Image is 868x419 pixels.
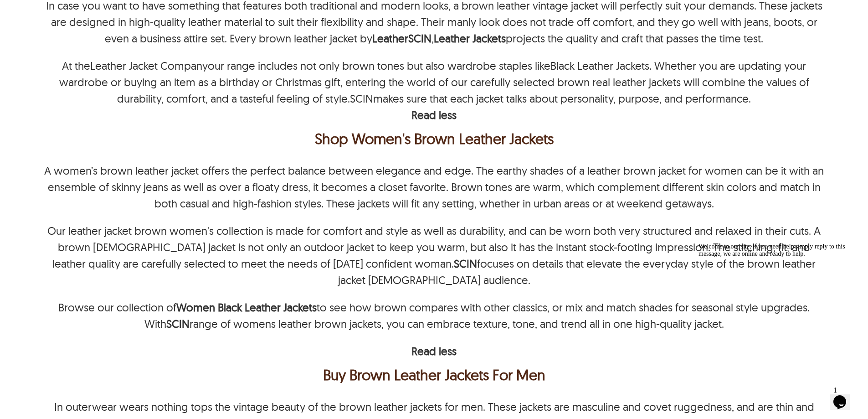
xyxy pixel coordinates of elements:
[372,31,431,45] a: LeatherSCIN
[350,92,373,105] a: SCIN
[411,108,457,122] b: Read less
[830,383,859,410] iframe: chat widget
[43,364,825,386] h2: Buy Brown Leather Jackets For Men
[46,128,822,150] div: Shop Women's Brown Leather Jackets
[166,317,190,331] a: SCIN
[43,162,825,212] p: A women’s brown leather jacket offers the perfect balance between elegance and edge. The earthy s...
[4,4,168,18] div: Welcome to our site, if you need help simply reply to this message, we are online and ready to help.
[411,344,457,358] b: Read less
[43,299,825,332] p: Browse our collection of to see how brown compares with other classics, or mix and match shades f...
[550,59,649,72] a: Black Leather Jackets
[46,364,822,386] div: Buy Brown Leather Jackets For Men
[4,4,150,18] span: Welcome to our site, if you need help simply reply to this message, we are online and ready to help.
[695,239,859,378] iframe: chat widget
[434,31,506,45] a: Leather Jackets
[454,257,477,270] a: SCIN
[176,300,317,314] a: Women Black Leather Jackets
[43,128,825,150] h2: Shop Women's Brown Leather Jackets
[90,59,208,72] a: Leather Jacket Company
[43,222,825,288] p: Our leather jacket brown women's collection is made for comfort and style as well as durability, ...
